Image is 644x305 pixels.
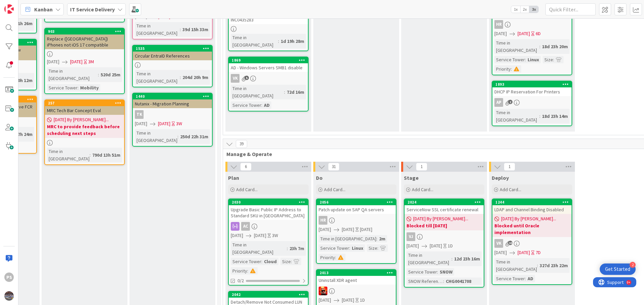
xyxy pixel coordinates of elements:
[494,258,537,273] div: Time in [GEOGRAPHIC_DATA]
[437,268,438,276] span: :
[181,74,210,81] div: 204d 20h 9m
[367,244,377,252] div: Size
[405,199,484,205] div: 2024
[350,244,365,252] div: Linux
[135,120,147,127] span: [DATE]
[494,56,525,63] div: Service Tower
[44,28,125,94] a: 903Replace ([GEOGRAPHIC_DATA]) iPhones not iOS 17 compatible[DATE][DATE]3MTime in [GEOGRAPHIC_DAT...
[78,84,100,91] div: Mobility
[405,232,484,241] div: VJ
[247,267,248,275] span: :
[492,3,572,75] a: HR[DATE][DATE]6DTime in [GEOGRAPHIC_DATA]:18d 23h 20mService Tower:LinuxSize:Priority:
[405,205,484,214] div: ServiceNow SSL certificate renewal
[320,200,396,205] div: 2056
[132,45,213,87] a: 1535Circular EntraID ReferencesTime in [GEOGRAPHIC_DATA]:204d 20h 9m
[413,215,468,222] span: [DATE] By [PERSON_NAME]...
[177,133,178,140] span: :
[317,276,396,285] div: Uninstall XDR agent
[536,249,541,256] div: 7D
[377,235,387,242] div: 2m
[229,199,308,205] div: 2030
[261,258,262,265] span: :
[133,99,212,108] div: Nutanix - Migration Planning
[228,174,239,181] span: Plan
[229,74,308,83] div: VK
[492,205,572,214] div: LDAP and Channel Binding Disabled
[231,101,261,109] div: Service Tower
[229,57,308,63] div: 1869
[539,112,540,120] span: :
[240,163,252,171] span: 6
[279,37,306,45] div: 1d 19h 28m
[525,275,526,282] span: :
[543,56,553,63] div: Size
[360,226,372,233] div: [DATE]
[492,81,572,96] div: 1893DHCP IP Reservation For Printers
[526,275,535,282] div: AD
[133,46,212,60] div: 1535Circular EntraID References
[136,94,212,99] div: 1440
[553,56,554,63] span: :
[407,242,419,249] span: [DATE]
[45,100,124,115] div: 257MRC Tech Bar Concept Eval
[228,199,309,286] a: 2030Upgrade Basic Public IP Address to Standard SKU in [GEOGRAPHIC_DATA]AC[DATE][DATE]3WTime in [...
[494,275,525,282] div: Service Tower
[48,29,124,34] div: 903
[317,199,396,214] div: 2056Patch update on SAP QA servers
[45,34,124,49] div: Replace ([GEOGRAPHIC_DATA]) iPhones not iOS 17 compatible
[70,58,83,65] span: [DATE]
[320,271,396,275] div: 2013
[525,56,526,63] span: :
[494,65,511,73] div: Priority
[319,254,335,261] div: Priority
[405,199,484,214] div: 2024ServiceNow SSL certificate renewal
[349,244,350,252] span: :
[45,106,124,115] div: MRC Tech Bar Concept Eval
[407,278,443,285] div: SNOW Reference Number
[494,20,503,29] div: HR
[228,3,309,51] a: 1 Drive 0 9: Drive Fault on cinsrvesx01 INC0435283Time in [GEOGRAPHIC_DATA]:1d 19h 28m
[511,6,520,13] span: 1x
[228,57,309,111] a: 1869AD - Windows Servers SMB1 disableVKTime in [GEOGRAPHIC_DATA]:72d 16mService Tower:AD
[511,65,512,73] span: :
[231,258,261,265] div: Service Tower
[492,81,572,126] a: 1893DHCP IP Reservation For PrintersAPTime in [GEOGRAPHIC_DATA]:18d 23h 14m
[272,232,278,239] div: 3W
[494,222,570,236] b: Blocked until Oracle implementation
[5,77,34,84] div: 97d 10h 12m
[342,297,354,304] span: [DATE]
[508,100,513,104] span: 2
[360,297,365,304] div: 1D
[34,5,53,13] span: Kanban
[540,43,570,50] div: 18d 23h 20m
[44,99,125,165] a: 257MRC Tech Bar Concept Eval[DATE] By [PERSON_NAME]...MRC to provide feedback before scheduling n...
[319,297,331,304] span: [DATE]
[494,239,503,248] div: VK
[494,249,507,256] span: [DATE]
[495,82,572,87] div: 1893
[158,120,170,127] span: [DATE]
[133,52,212,60] div: Circular EntraID References
[133,110,212,119] div: TK
[520,6,529,13] span: 2x
[407,222,482,229] b: Blocked till [DATE]
[262,101,271,109] div: AD
[135,129,177,144] div: Time in [GEOGRAPHIC_DATA]
[317,216,396,225] div: HR
[45,28,124,34] div: 903
[4,273,14,282] div: PS
[48,101,124,105] div: 257
[539,43,540,50] span: :
[229,63,308,72] div: AD - Windows Servers SMB1 disable
[245,76,249,80] span: 5
[630,262,636,268] div: 2
[443,278,444,285] span: :
[88,58,94,65] div: 3M
[451,255,452,262] span: :
[416,163,427,171] span: 1
[540,112,570,120] div: 18d 23h 14m
[377,244,378,252] span: :
[324,186,345,193] span: Add Card...
[280,258,291,265] div: Size
[494,109,539,124] div: Time in [GEOGRAPHIC_DATA]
